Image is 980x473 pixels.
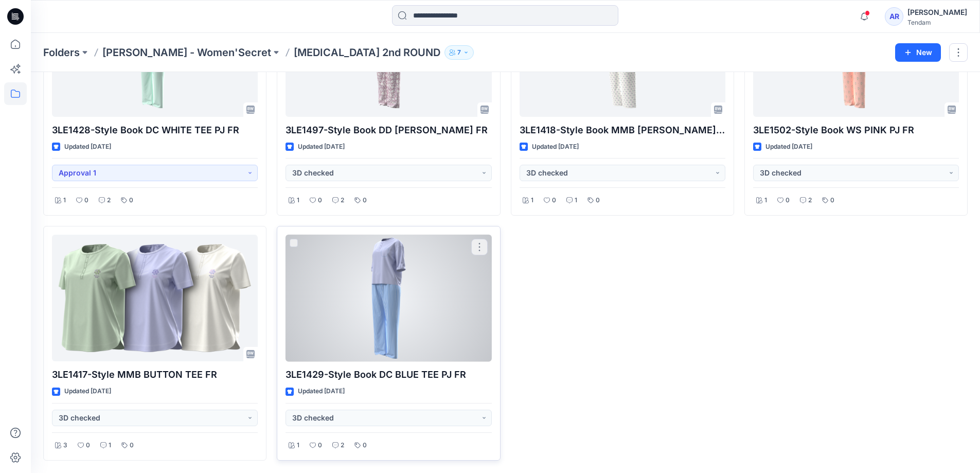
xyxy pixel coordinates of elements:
p: 3 [63,440,67,451]
p: Updated [DATE] [765,142,812,152]
a: 3LE1429-Style Book DC BLUE TEE PJ FR [286,235,491,362]
p: 0 [363,195,367,206]
p: 3LE1502-Style Book WS PINK PJ FR [753,123,959,137]
p: 7 [457,47,461,58]
p: 1 [63,195,66,206]
p: 1 [297,195,299,206]
p: 3LE1418-Style Book MMB [PERSON_NAME] FR [520,123,725,137]
p: Updated [DATE] [64,386,111,397]
a: Folders [43,45,80,60]
p: 0 [86,440,90,451]
a: 3LE1417-Style MMB BUTTON TEE FR [52,235,258,362]
p: 3LE1497-Style Book DD [PERSON_NAME] FR [286,123,491,137]
p: Updated [DATE] [64,142,111,152]
p: 2 [107,195,111,206]
p: 0 [786,195,790,206]
p: 0 [830,195,834,206]
p: 2 [341,440,344,451]
p: 1 [575,195,577,206]
p: 0 [318,195,322,206]
p: 0 [318,440,322,451]
p: Updated [DATE] [298,386,345,397]
a: [PERSON_NAME] - Women'Secret [102,45,271,60]
p: 3LE1429-Style Book DC BLUE TEE PJ FR [286,367,491,382]
p: 1 [764,195,767,206]
p: 3LE1417-Style MMB BUTTON TEE FR [52,367,258,382]
p: 0 [596,195,600,206]
div: AR [885,7,903,26]
p: Updated [DATE] [298,142,345,152]
p: Updated [DATE] [532,142,579,152]
p: 1 [531,195,533,206]
p: 0 [552,195,556,206]
p: 0 [363,440,367,451]
p: 0 [129,195,133,206]
button: New [895,43,941,62]
p: 1 [297,440,299,451]
p: 0 [84,195,88,206]
p: 1 [109,440,111,451]
p: 2 [808,195,812,206]
div: Tendam [907,19,967,26]
button: 7 [444,45,474,60]
div: [PERSON_NAME] [907,6,967,19]
p: 2 [341,195,344,206]
p: 0 [130,440,134,451]
p: [MEDICAL_DATA] 2nd ROUND [294,45,440,60]
p: 3LE1428-Style Book DC WHITE TEE PJ FR [52,123,258,137]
